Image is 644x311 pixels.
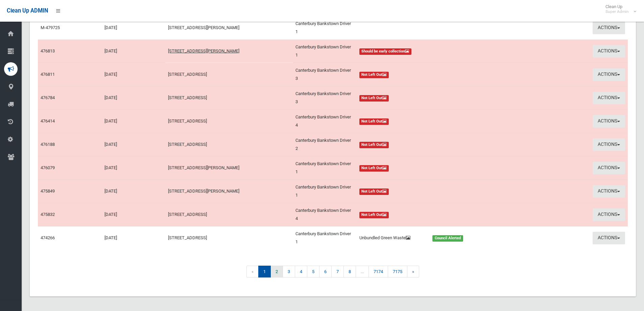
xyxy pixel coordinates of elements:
a: Not Left Out [359,94,498,102]
span: Council Alerted [432,235,463,242]
td: Canterbury Bankstown Driver 3 [293,63,357,86]
button: Actions [593,185,625,198]
td: [DATE] [102,156,166,180]
button: Actions [593,208,625,221]
div: Unbundled Green Waste [355,234,429,242]
td: [DATE] [102,16,166,40]
a: 4 [295,266,307,277]
td: [DATE] [102,203,166,226]
a: » [407,266,419,277]
td: [STREET_ADDRESS][PERSON_NAME] [165,40,293,63]
a: 6 [319,266,332,277]
a: 5 [307,266,319,277]
a: M-479725 [41,25,60,30]
a: 474266 [41,235,55,240]
td: [STREET_ADDRESS][PERSON_NAME] [165,156,293,180]
a: 7174 [368,266,388,277]
td: Canterbury Bankstown Driver 1 [293,40,357,63]
a: Should be early collection [359,47,498,55]
a: Not Left Out [359,210,498,219]
td: Canterbury Bankstown Driver 1 [293,156,357,180]
td: [STREET_ADDRESS] [165,63,293,86]
button: Actions [593,138,625,151]
a: Not Left Out [359,187,498,195]
a: 476079 [41,165,55,170]
small: Super Admin [605,9,629,14]
span: Not Left Out [359,188,389,195]
button: Actions [593,232,625,244]
td: [STREET_ADDRESS] [165,86,293,110]
td: Canterbury Bankstown Driver 3 [293,86,357,110]
td: Canterbury Bankstown Driver 4 [293,203,357,226]
span: Not Left Out [359,95,389,102]
span: ... [356,266,369,277]
a: 3 [283,266,295,277]
a: 8 [343,266,356,277]
a: 2 [270,266,283,277]
a: 476811 [41,72,55,77]
td: [DATE] [102,110,166,133]
span: Not Left Out [359,142,389,148]
td: [DATE] [102,40,166,63]
td: Canterbury Bankstown Driver 1 [293,180,357,203]
td: [STREET_ADDRESS] [165,133,293,156]
span: « [246,266,259,277]
a: 7 [331,266,344,277]
span: Not Left Out [359,212,389,218]
button: Actions [593,92,625,104]
td: [DATE] [102,180,166,203]
span: Clean Up [602,4,636,14]
a: 476414 [41,118,55,124]
td: [DATE] [102,226,166,250]
td: [DATE] [102,133,166,156]
button: Actions [593,68,625,81]
td: [DATE] [102,63,166,86]
span: Not Left Out [359,165,389,172]
span: Clean Up ADMIN [7,7,48,14]
td: [STREET_ADDRESS] [165,226,293,250]
td: [STREET_ADDRESS][PERSON_NAME] [165,180,293,203]
button: Actions [593,22,625,34]
td: [STREET_ADDRESS][PERSON_NAME] [165,16,293,40]
td: Canterbury Bankstown Driver 1 [293,226,357,250]
a: 475832 [41,212,55,217]
button: Actions [593,162,625,174]
td: Canterbury Bankstown Driver 1 [293,16,357,40]
a: Not Left Out [359,164,498,172]
span: Not Left Out [359,118,389,125]
td: Canterbury Bankstown Driver 4 [293,110,357,133]
a: Unbundled Green Waste Council Alerted [359,234,498,242]
button: Actions [593,45,625,58]
a: 475849 [41,188,55,194]
td: [DATE] [102,86,166,110]
a: Not Left Out [359,117,498,125]
button: Actions [593,115,625,128]
td: Canterbury Bankstown Driver 2 [293,133,357,156]
a: 476188 [41,142,55,147]
td: [STREET_ADDRESS] [165,203,293,226]
a: Not Left Out [359,140,498,149]
a: Not Left Out [359,70,498,79]
a: 7175 [388,266,407,277]
td: [STREET_ADDRESS] [165,110,293,133]
span: Not Left Out [359,72,389,78]
a: 476813 [41,48,55,53]
span: 1 [258,266,271,277]
span: Should be early collection [359,48,412,55]
a: 476784 [41,95,55,100]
